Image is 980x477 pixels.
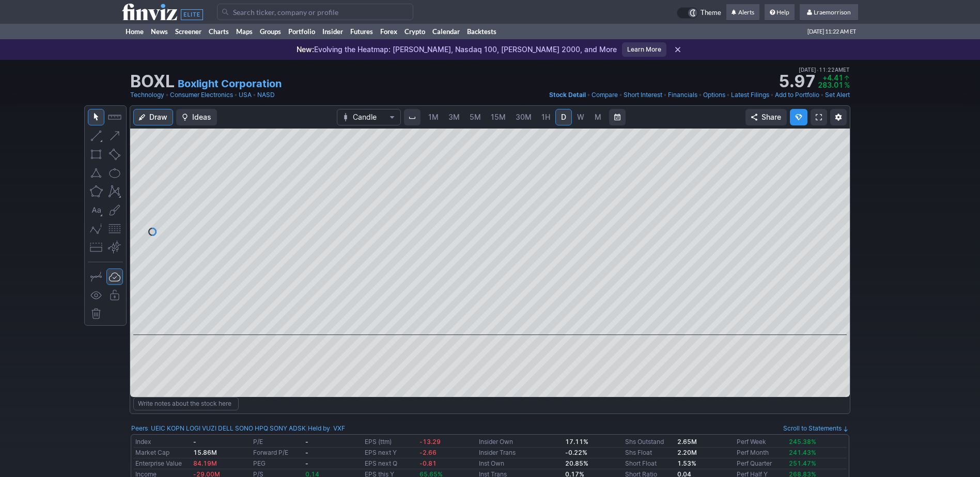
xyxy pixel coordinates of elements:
[106,146,123,163] button: Rotated rectangle
[565,459,588,467] b: 20.85%
[775,90,819,100] a: Add to Portfolio
[289,423,306,434] a: ADSK
[193,449,217,456] b: 15.86M
[814,8,851,16] span: Lraemorrison
[251,437,303,448] td: P/E
[486,109,510,125] a: 15M
[465,109,486,125] a: 5M
[799,65,850,74] span: [DATE] 11:22AM ET
[735,458,787,469] td: Perf Quarter
[106,220,123,237] button: Fibonacci retracements
[234,90,238,100] span: •
[444,109,464,125] a: 3M
[745,109,787,125] button: Share
[419,459,437,467] span: -0.81
[549,90,586,100] a: Stock Detail
[239,90,252,100] a: USA
[677,438,697,446] b: 2.65M
[677,459,696,467] a: 1.53%
[106,287,123,304] button: Lock drawings
[565,449,587,456] b: -0.22%
[337,109,401,125] button: Chart Type
[491,113,506,121] span: 15M
[731,91,769,99] span: Latest Filings
[470,113,481,121] span: 5M
[572,109,589,125] a: W
[131,424,148,432] a: Peers
[592,90,618,100] a: Compare
[149,112,167,122] span: Draw
[192,112,211,122] span: Ideas
[731,90,769,100] a: Latest Filings
[88,287,104,304] button: Hide drawings
[429,24,463,39] a: Calendar
[270,423,287,434] a: SONY
[255,423,268,434] a: HPQ
[377,24,401,39] a: Forex
[88,183,104,200] button: Polygon
[698,90,702,100] span: •
[253,90,256,100] span: •
[448,113,460,121] span: 3M
[623,437,675,448] td: Shs Outstand
[122,24,147,39] a: Home
[297,45,314,54] span: New:
[677,7,721,19] a: Theme
[844,81,850,89] span: %
[88,268,104,285] button: Drawing mode: Single
[677,449,697,456] b: 2.20M
[609,109,626,125] button: Range
[663,90,667,100] span: •
[703,90,725,100] a: Options
[297,44,617,55] p: Evolving the Heatmap: [PERSON_NAME], Nasdaq 100, [PERSON_NAME] 2000, and More
[165,90,169,100] span: •
[305,459,308,467] b: -
[565,438,588,446] b: 17.11%
[830,109,847,125] button: Chart Settings
[131,423,306,434] div: :
[619,90,623,100] span: •
[88,128,104,144] button: Line
[789,438,816,446] span: 245.38%
[167,423,184,434] a: KOPN
[701,7,721,19] span: Theme
[106,239,123,256] button: Anchored VWAP
[106,183,123,200] button: XABCD
[779,73,816,90] strong: 5.97
[511,109,536,125] a: 30M
[825,90,850,100] a: Set Alert
[172,24,205,39] a: Screener
[106,165,123,181] button: Ellipse
[477,458,563,469] td: Inst Own
[193,459,217,467] span: 84.19M
[251,448,303,458] td: Forward P/E
[419,438,441,446] span: -13.29
[88,306,104,322] button: Remove all autosaved drawings
[790,109,807,125] button: Explore new features
[130,90,164,100] a: Technology
[347,24,377,39] a: Futures
[257,90,275,100] a: NASD
[516,113,532,121] span: 30M
[106,109,123,125] button: Measure
[106,268,123,285] button: Drawings Autosave: On
[106,128,123,144] button: Arrow
[235,423,253,434] a: SONO
[353,112,385,122] span: Candle
[555,109,572,125] a: D
[789,449,816,456] span: 241.43%
[170,90,233,100] a: Consumer Electronics
[770,90,774,100] span: •
[88,202,104,218] button: Text
[88,146,104,163] button: Rectangle
[251,458,303,469] td: PEG
[726,90,730,100] span: •
[541,113,550,121] span: 1H
[818,81,843,89] span: 283.01
[88,220,104,237] button: Elliott waves
[106,202,123,218] button: Brush
[88,165,104,181] button: Triangle
[363,437,417,448] td: EPS (ttm)
[735,437,787,448] td: Perf Week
